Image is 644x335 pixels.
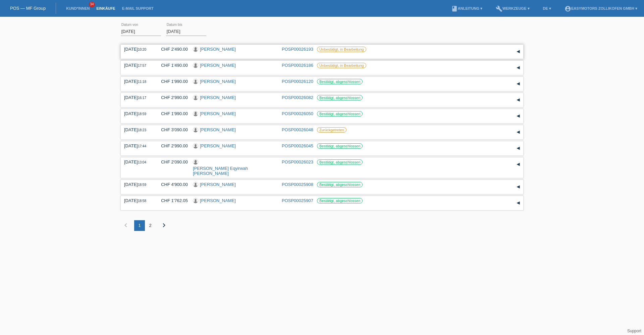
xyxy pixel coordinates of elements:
label: Bestätigt, abgeschlossen [317,111,363,116]
div: CHF 2'990.00 [156,143,188,148]
span: 17:57 [138,64,146,67]
i: build [496,5,502,12]
div: CHF 1'990.00 [156,79,188,84]
div: 2 [145,220,156,231]
div: auf-/zuklappen [513,63,523,73]
a: [PERSON_NAME] Eqyirwah [PERSON_NAME] [193,166,248,176]
div: [DATE] [124,63,151,68]
label: Bestätigt, abgeschlossen [317,182,363,187]
i: book [451,5,458,12]
a: [PERSON_NAME] [200,63,236,68]
a: POSP00026193 [282,47,313,52]
i: chevron_right [160,221,168,229]
a: [PERSON_NAME] [200,182,236,187]
div: CHF 2'990.00 [156,95,188,100]
a: [PERSON_NAME] [200,111,236,116]
label: Zurückgetreten [317,127,346,133]
i: chevron_left [122,221,130,229]
a: POSP00026045 [282,143,313,148]
a: Support [627,329,641,333]
a: POSP00025907 [282,198,313,203]
div: auf-/zuklappen [513,182,523,192]
div: [DATE] [124,143,151,148]
div: [DATE] [124,111,151,116]
label: Unbestätigt, in Bearbeitung [317,47,366,52]
div: auf-/zuklappen [513,79,523,89]
a: E-Mail Support [119,6,157,10]
div: auf-/zuklappen [513,47,523,57]
a: POSP00026082 [282,95,313,100]
div: CHF 1'990.00 [156,111,188,116]
a: POSP00026120 [282,79,313,84]
div: [DATE] [124,79,151,84]
div: CHF 2'090.00 [156,159,188,164]
div: CHF 4'900.00 [156,182,188,187]
a: POSP00026186 [282,63,313,68]
div: auf-/zuklappen [513,198,523,208]
a: POSP00026050 [282,111,313,116]
div: [DATE] [124,182,151,187]
span: 16:17 [138,96,146,100]
div: [DATE] [124,95,151,100]
span: 18:59 [138,112,146,116]
div: auf-/zuklappen [513,143,523,153]
div: auf-/zuklappen [513,159,523,170]
span: 34 [89,2,95,7]
label: Bestätigt, abgeschlossen [317,143,363,149]
span: 17:44 [138,144,146,148]
a: Einkäufe [93,6,118,10]
label: Bestätigt, abgeschlossen [317,159,363,165]
a: [PERSON_NAME] [200,198,236,203]
div: [DATE] [124,127,151,132]
a: POSP00026048 [282,127,313,132]
a: [PERSON_NAME] [200,127,236,132]
label: Unbestätigt, in Bearbeitung [317,63,366,68]
a: POSP00026023 [282,159,313,164]
a: [PERSON_NAME] [200,79,236,84]
div: CHF 1'490.00 [156,63,188,68]
a: [PERSON_NAME] [200,95,236,100]
a: POSP00025908 [282,182,313,187]
div: [DATE] [124,159,151,164]
label: Bestätigt, abgeschlossen [317,95,363,100]
span: 11:18 [138,80,146,84]
div: auf-/zuklappen [513,111,523,121]
div: CHF 3'090.00 [156,127,188,132]
div: [DATE] [124,47,151,52]
a: [PERSON_NAME] [200,47,236,52]
a: account_circleEasymotors Zollikofen GmbH ▾ [561,6,641,10]
span: 13:04 [138,160,146,164]
span: 18:59 [138,183,146,187]
a: bookAnleitung ▾ [448,6,486,10]
a: [PERSON_NAME] [200,143,236,148]
i: account_circle [565,5,571,12]
a: buildWerkzeuge ▾ [492,6,533,10]
label: Bestätigt, abgeschlossen [317,79,363,84]
span: 18:58 [138,199,146,203]
div: auf-/zuklappen [513,127,523,137]
div: CHF 1'762.05 [156,198,188,203]
div: CHF 2'490.00 [156,47,188,52]
a: DE ▾ [540,6,554,10]
div: 1 [134,220,145,231]
div: auf-/zuklappen [513,95,523,105]
label: Bestätigt, abgeschlossen [317,198,363,203]
span: 18:23 [138,128,146,132]
a: POS — MF Group [10,6,46,11]
span: 10:20 [138,48,146,51]
div: [DATE] [124,198,151,203]
a: Kund*innen [63,6,93,10]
